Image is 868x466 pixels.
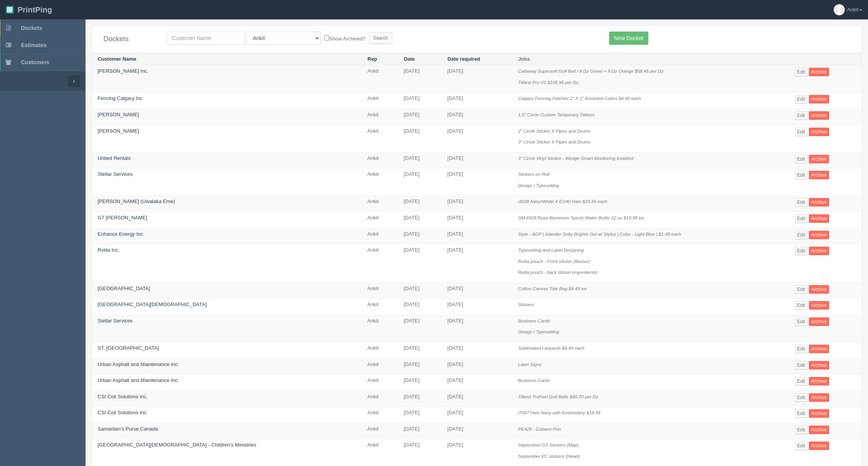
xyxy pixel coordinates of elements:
[362,152,398,168] td: Ankit
[795,247,808,255] a: Edit
[368,56,377,62] a: Rep
[398,125,441,152] td: [DATE]
[398,228,441,244] td: [DATE]
[362,282,398,299] td: Ankit
[362,299,398,315] td: Ankit
[809,317,829,326] a: Archive
[98,361,179,367] a: Urban Asphalt and Maintenance Inc.
[834,4,845,15] img: avatar_default-7531ab5dedf162e01f1e0bb0964e6a185e93c5c22dfe317fb01d7f8cd2b1632c.jpg
[518,426,561,431] i: PE428 - Cubano Pen
[362,391,398,407] td: Ankit
[442,423,512,439] td: [DATE]
[518,172,550,177] i: Stickers on Roll
[362,358,398,375] td: Ankit
[518,139,591,144] i: 3" Circle Sticker X Pipes and Drums
[98,394,148,399] a: CSI Coil Solutions Inc.
[518,362,541,367] i: Lawn Signs
[98,215,147,221] a: G7 [PERSON_NAME]
[442,358,512,375] td: [DATE]
[518,128,591,133] i: 2" Circle Sticker X Pipes and Drums
[442,315,512,342] td: [DATE]
[442,244,512,283] td: [DATE]
[442,391,512,407] td: [DATE]
[398,244,441,283] td: [DATE]
[98,198,175,204] a: [PERSON_NAME] (Uwalaka Eme)
[442,125,512,152] td: [DATE]
[795,128,808,136] a: Edit
[442,407,512,423] td: [DATE]
[795,95,808,103] a: Edit
[809,214,829,223] a: Archive
[362,93,398,109] td: Ankit
[809,68,829,76] a: Archive
[809,361,829,370] a: Archive
[98,247,120,253] a: Rviita Inc.
[362,125,398,152] td: Ankit
[442,299,512,315] td: [DATE]
[98,171,133,177] a: Stellar Services
[795,361,808,370] a: Edit
[404,56,415,62] a: Date
[442,109,512,125] td: [DATE]
[518,112,595,117] i: 1.5" Circle Custom Temporary Tattoos
[518,247,584,252] i: Typesetting and Label Designing
[398,391,441,407] td: [DATE]
[809,155,829,163] a: Archive
[21,25,42,31] span: Dockets
[518,394,598,399] i: Titleist TruFeel Golf Balls $90.70 per Dz
[809,198,829,207] a: Archive
[795,301,808,310] a: Edit
[98,128,139,134] a: [PERSON_NAME]
[518,454,580,459] i: September EC stickers (Heart)
[398,282,441,299] td: [DATE]
[447,56,480,62] a: Date required
[518,302,534,307] i: Stickers
[809,393,829,402] a: Archive
[809,409,829,418] a: Archive
[809,95,829,103] a: Archive
[362,342,398,359] td: Ankit
[518,156,634,161] i: 3" Circle Vinyl Sticker - Wedge Smart Monitoring Enabled
[398,168,441,196] td: [DATE]
[795,111,808,120] a: Edit
[362,407,398,423] td: Ankit
[518,270,598,275] i: Rviita pouch - back sticker (ingredients)
[362,212,398,228] td: Ankit
[795,317,808,326] a: Edit
[167,32,245,45] input: Customer Name
[398,407,441,423] td: [DATE]
[518,96,641,101] i: Calgary Fencing Patches 2" X 2" Assorted Colors $4.90 each
[795,377,808,385] a: Edit
[442,152,512,168] td: [DATE]
[98,345,159,351] a: ST. [GEOGRAPHIC_DATA]
[518,215,644,220] i: SM-6928 Ryze Aluminum Sports Water Bottle 22 oz $19.95 ea
[398,196,441,212] td: [DATE]
[518,259,590,264] i: Rviita pouch - Front sticker (flavour)
[795,393,808,402] a: Edit
[362,196,398,212] td: Ankit
[442,168,512,196] td: [DATE]
[518,80,580,85] i: Titliest Pro V1 $106.95 per Dz.
[362,109,398,125] td: Ankit
[809,426,829,434] a: Archive
[362,65,398,93] td: Ankit
[795,441,808,450] a: Edit
[98,442,256,448] a: [GEOGRAPHIC_DATA][DEMOGRAPHIC_DATA] - Children's Ministries
[795,345,808,353] a: Edit
[809,128,829,136] a: Archive
[98,112,139,117] a: [PERSON_NAME]
[398,315,441,342] td: [DATE]
[442,282,512,299] td: [DATE]
[362,168,398,196] td: Ankit
[795,171,808,179] a: Edit
[98,286,150,291] a: [GEOGRAPHIC_DATA]
[98,155,131,161] a: United Rentals
[98,95,143,101] a: Fencing Calgary Inc
[518,410,601,415] i: i7007 Hats Navy with Embroidery $18.69
[362,315,398,342] td: Ankit
[795,409,808,418] a: Edit
[21,59,49,65] span: Customers
[795,426,808,434] a: Edit
[442,342,512,359] td: [DATE]
[398,358,441,375] td: [DATE]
